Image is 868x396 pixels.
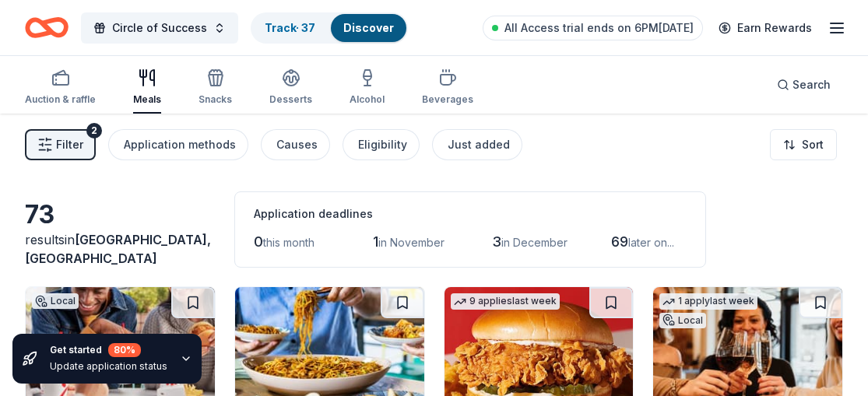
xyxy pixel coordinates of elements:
[25,232,211,266] span: [GEOGRAPHIC_DATA], [GEOGRAPHIC_DATA]
[350,93,385,106] div: Alcohol
[448,135,510,154] div: Just added
[25,129,96,160] button: Filter2
[254,205,687,223] div: Application deadlines
[32,293,79,309] div: Local
[792,75,831,94] span: Search
[659,293,757,310] div: 1 apply last week
[611,233,628,250] span: 69
[124,135,236,154] div: Application methods
[628,236,674,249] span: later on...
[802,135,824,154] span: Sort
[764,69,843,100] button: Search
[199,62,232,114] button: Snacks
[50,343,167,357] div: Get started
[483,16,703,40] a: All Access trial ends on 6PM[DATE]
[108,129,248,160] button: Application methods
[373,233,378,250] span: 1
[343,21,394,34] a: Discover
[25,62,96,114] button: Auction & raffle
[492,233,501,250] span: 3
[263,236,315,249] span: this month
[504,19,694,37] span: All Access trial ends on 6PM[DATE]
[378,236,445,249] span: in November
[350,62,385,114] button: Alcohol
[659,313,706,328] div: Local
[422,62,473,114] button: Beverages
[254,233,263,250] span: 0
[50,360,167,373] div: Update application status
[269,93,312,106] div: Desserts
[261,129,330,160] button: Causes
[358,135,407,154] div: Eligibility
[112,19,207,37] span: Circle of Success
[276,135,318,154] div: Causes
[133,93,161,106] div: Meals
[709,14,821,42] a: Earn Rewards
[199,93,232,106] div: Snacks
[133,62,161,114] button: Meals
[265,21,315,34] a: Track· 37
[86,123,102,138] div: 2
[343,129,420,160] button: Eligibility
[501,236,568,249] span: in December
[451,293,560,310] div: 9 applies last week
[422,93,473,106] div: Beverages
[25,232,211,266] span: in
[432,129,522,160] button: Just added
[269,62,312,114] button: Desserts
[251,12,408,44] button: Track· 37Discover
[25,93,96,106] div: Auction & raffle
[25,199,216,230] div: 73
[81,12,238,44] button: Circle of Success
[25,230,216,268] div: results
[56,135,83,154] span: Filter
[108,343,141,357] div: 80 %
[770,129,837,160] button: Sort
[25,9,69,46] a: Home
